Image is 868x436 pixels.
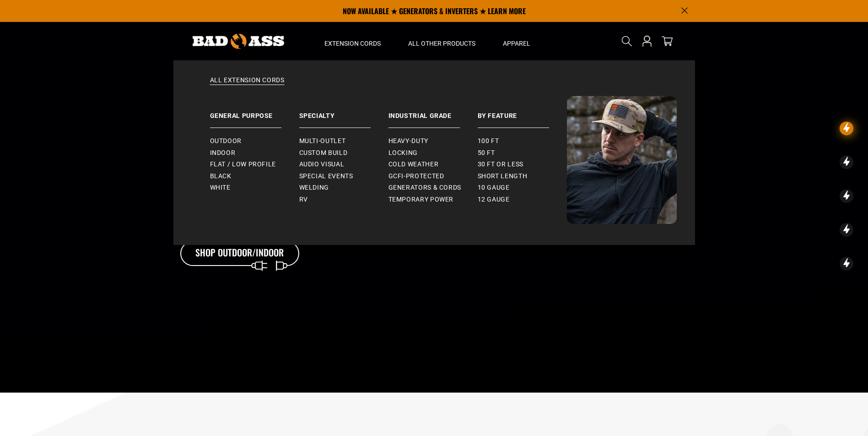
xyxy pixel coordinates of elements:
a: White [210,182,299,194]
span: White [210,184,231,192]
a: Cold Weather [388,159,478,170]
span: Locking [388,149,418,157]
a: Specialty [299,96,388,128]
span: Apparel [503,39,530,48]
a: By Feature [478,96,567,128]
span: Outdoor [210,137,242,145]
a: Audio Visual [299,159,388,170]
span: RV [299,196,308,204]
summary: Search [620,34,634,48]
span: Welding [299,184,329,192]
summary: Extension Cords [311,22,394,60]
span: 50 ft [478,149,495,157]
summary: All Other Products [394,22,489,60]
span: Flat / Low Profile [210,160,276,169]
a: Shop Outdoor/Indoor [180,241,299,266]
img: Bad Ass Extension Cords [193,34,284,49]
span: GCFI-Protected [388,172,444,181]
a: Temporary Power [388,194,478,206]
a: Indoor [210,147,299,159]
span: All Other Products [408,39,475,48]
a: 30 ft or less [478,159,567,170]
a: 12 gauge [478,194,567,206]
span: Cold Weather [388,160,439,169]
a: Black [210,170,299,182]
span: Multi-Outlet [299,137,346,145]
span: Short Length [478,172,528,181]
a: Multi-Outlet [299,135,388,147]
span: Audio Visual [299,160,345,169]
img: Bad Ass Extension Cords [567,96,677,224]
span: Custom Build [299,149,348,157]
a: 100 ft [478,135,567,147]
span: 100 ft [478,137,499,145]
summary: Apparel [489,22,544,60]
a: All Extension Cords [192,76,677,96]
a: Custom Build [299,147,388,159]
a: Flat / Low Profile [210,159,299,170]
span: Indoor [210,149,236,157]
span: 10 gauge [478,184,510,192]
span: Extension Cords [324,39,381,48]
a: Generators & Cords [388,182,478,194]
a: Special Events [299,170,388,182]
a: RV [299,194,388,206]
a: GCFI-Protected [388,170,478,182]
span: Generators & Cords [388,184,462,192]
a: Industrial Grade [388,96,478,128]
span: Black [210,172,232,181]
a: 50 ft [478,147,567,159]
span: 12 gauge [478,196,510,204]
a: Welding [299,182,388,194]
a: 10 gauge [478,182,567,194]
a: Heavy-Duty [388,135,478,147]
a: Locking [388,147,478,159]
a: Outdoor [210,135,299,147]
span: Special Events [299,172,353,181]
span: Temporary Power [388,196,454,204]
span: 30 ft or less [478,160,523,169]
span: Heavy-Duty [388,137,428,145]
a: General Purpose [210,96,299,128]
a: Short Length [478,170,567,182]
